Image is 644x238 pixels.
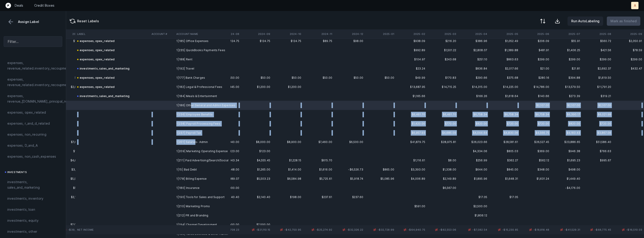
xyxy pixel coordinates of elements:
[582,156,613,165] td: $995.67
[551,64,582,73] td: $21.81
[458,193,489,202] td: $17.05
[396,73,427,82] td: $49.99
[272,137,303,147] td: $8,900.00
[613,64,644,73] td: $432.47
[174,220,231,229] td: 1|194| Channel Development
[458,202,489,211] td: $2,500.00
[613,29,644,39] th: 2025-09
[55,156,86,165] td: $4,625.34
[427,183,458,193] td: $6,567.00
[55,174,86,183] td: $5,929.44
[174,193,231,202] td: 1|190| Tools for Sales and Support
[396,110,427,119] td: $6,461.70
[334,225,365,234] td: -$32,326.22
[551,165,582,174] td: $498.00
[458,137,489,147] td: $26,023.66
[396,128,427,137] td: $6,957.93
[272,156,303,165] td: $1,228.15
[568,17,603,26] button: Run AutoLabeling
[520,110,551,119] td: $6,758.34
[520,29,551,39] th: 2025-06
[303,193,334,202] td: $237.61
[551,119,582,128] td: $820.00
[489,55,520,64] td: $863.63
[551,55,582,64] td: $299.00
[7,132,46,137] span: expenses, non_recurring
[520,73,551,82] td: $280.16
[15,3,23,8] a: Deals
[582,73,613,82] td: $1,619.50
[174,119,231,128] td: 1|238| Payroll Processing Fees
[427,46,458,55] td: $1,501.22
[34,3,54,8] a: Credit Boxes
[7,196,44,201] span: investments, inventory
[458,174,489,183] td: $1,895.96
[582,137,613,147] td: $51,586.40
[520,36,551,46] td: $206.09
[55,147,86,156] td: $123.00
[621,227,626,232] img: 2d4cea4e0e7287338f84d783c1d74d81.svg
[334,36,365,46] td: $98.00
[365,73,396,82] td: $50.00
[77,75,115,81] div: expenses, opex_related
[520,225,551,234] td: -$18,816.48
[174,137,231,147] td: 1|201| Salaries- Admin
[396,174,427,183] td: $4,006.89
[458,73,489,82] td: $290.66
[520,128,551,137] td: $4,566.75
[241,220,272,229] td: $7,000.00
[458,225,489,234] td: -$7,082.54
[372,227,377,232] img: 2d4cea4e0e7287338f84d783c1d74d81.svg
[174,29,231,39] th: Account Name
[607,17,640,26] button: Mark as finished
[634,3,636,8] p: A
[365,165,396,174] td: $865.00
[396,55,427,64] td: $104.97
[365,225,396,234] td: -$32,728.99
[174,64,231,73] td: 1|192| Travel
[272,193,303,202] td: $198.00
[272,165,303,174] td: $1,414.00
[489,46,520,55] td: $1,389.88
[582,82,613,92] td: $11,791.20
[582,92,613,101] td: $319.21
[458,211,489,220] td: $1,806.12
[310,227,316,232] img: 2d4cea4e0e7287338f84d783c1d74d81.svg
[272,225,303,234] td: -$42,750.95
[7,154,56,159] span: expenses, non_cash_expenses
[458,119,489,128] td: $820.00
[396,137,427,147] td: $41,879.75
[458,156,489,165] td: $256.99
[559,227,564,232] img: 2d4cea4e0e7287338f84d783c1d74d81.svg
[303,165,334,174] td: $1,616.00
[303,137,334,147] td: $7,460.00
[75,225,150,234] td: Net Income
[582,36,613,46] td: $560.72
[551,36,582,46] td: $55.91
[241,174,272,183] td: $5,503.23
[489,64,520,73] td: $2,017.66
[458,92,489,101] td: $166.26
[75,29,150,39] th: Label
[241,29,272,39] th: 2024-09
[7,218,39,223] span: investments, equity
[489,225,520,234] td: -$15,230.85
[582,46,613,55] td: $421.56
[7,60,70,71] span: expenses, revenue_related.inventory_recoupment
[396,36,427,46] td: $938.09
[55,82,86,92] td: $2,002.20
[489,73,520,82] td: $375.68
[334,29,365,39] th: 2024-12
[551,147,582,156] td: $946.38
[55,183,86,193] td: $526.49
[7,121,50,126] span: expenses, r_and_d_related
[551,174,582,183] td: $1,449.40
[582,29,613,39] th: 2025-08
[427,174,458,183] td: $2,149.89
[279,227,284,232] img: 2d4cea4e0e7287338f84d783c1d74d81.svg
[4,36,62,47] input: Filter...
[7,93,83,104] span: expenses, revenue_[DOMAIN_NAME]_principal_recoupment
[489,193,520,202] td: $17.05
[589,227,594,232] img: 2d4cea4e0e7287338f84d783c1d74d81.svg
